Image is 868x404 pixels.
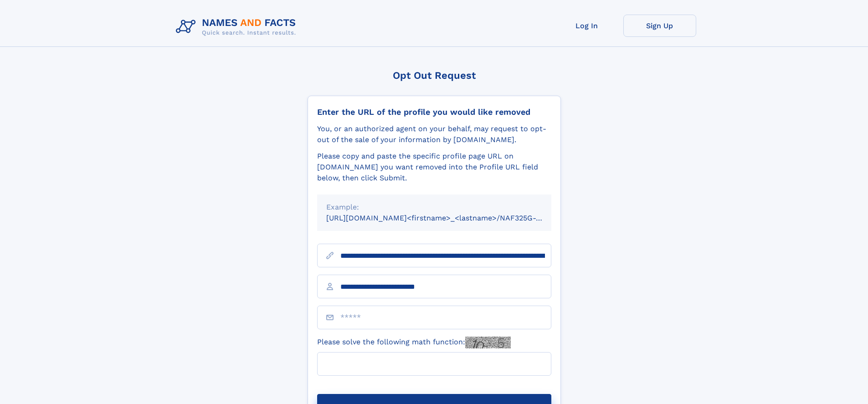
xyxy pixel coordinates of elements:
[623,15,696,37] a: Sign Up
[317,337,511,348] label: Please solve the following math function:
[317,151,551,184] div: Please copy and paste the specific profile page URL on [DOMAIN_NAME] you want removed into the Pr...
[317,123,551,145] div: You, or an authorized agent on your behalf, may request to opt-out of the sale of your informatio...
[308,70,561,81] div: Opt Out Request
[317,107,551,117] div: Enter the URL of the profile you would like removed
[172,15,303,39] img: Logo Names and Facts
[550,15,623,37] a: Log In
[326,214,569,222] small: [URL][DOMAIN_NAME]<firstname>_<lastname>/NAF325G-xxxxxxxx
[326,202,542,213] div: Example:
